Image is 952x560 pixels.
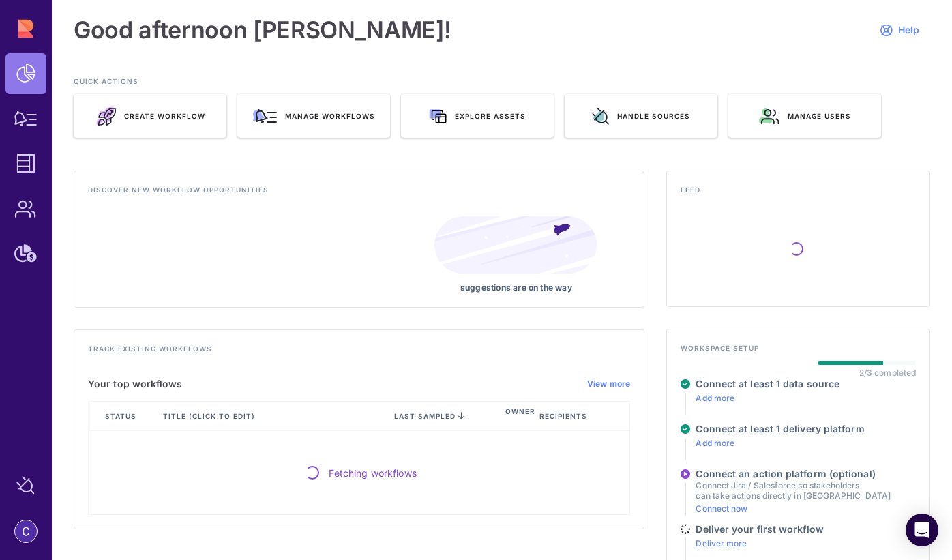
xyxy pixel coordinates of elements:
span: Help [898,24,919,36]
span: last sampled [394,412,456,420]
h4: Deliver your first workflow [696,523,823,535]
h4: Connect at least 1 delivery platform [696,423,864,435]
h1: Good afternoon [PERSON_NAME]! [74,16,451,44]
h3: QUICK ACTIONS [74,76,930,94]
p: Connect Jira / Salesforce so stakeholders can take actions directly in [GEOGRAPHIC_DATA] [696,480,890,501]
a: Add more [696,393,734,403]
div: 2/3 completed [859,368,916,378]
span: Handle sources [617,111,690,121]
a: Connect now [696,503,747,514]
span: Explore assets [455,111,526,121]
p: suggestions are on the way [434,282,597,293]
h4: Track existing workflows [88,344,630,362]
a: View more [587,379,631,389]
span: Title (click to edit) [163,411,258,421]
h4: Connect at least 1 data source [696,378,839,390]
a: Deliver more [696,538,747,548]
h4: Feed [681,185,916,203]
img: account-photo [15,520,37,542]
a: Add more [696,438,734,448]
span: Create Workflow [124,111,205,121]
span: Manage users [788,111,851,121]
h4: Connect an action platform (optional) [696,468,890,480]
span: Status [105,411,139,421]
div: Open Intercom Messenger [906,514,938,546]
span: Owner [505,407,538,426]
h5: Your top workflows [88,378,183,390]
h4: Discover new workflow opportunities [88,185,630,203]
span: Recipients [539,411,590,421]
span: Manage workflows [285,111,375,121]
span: Fetching workflows [329,466,417,480]
img: rocket_launch.e46a70e1.svg [95,106,116,126]
h4: Workspace setup [681,343,916,361]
